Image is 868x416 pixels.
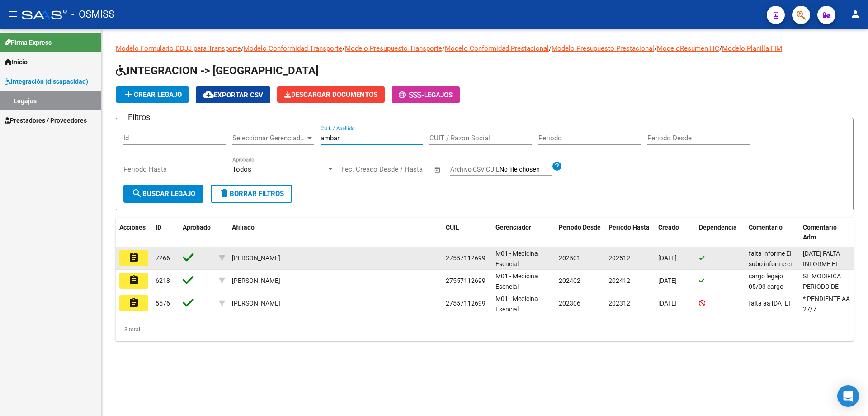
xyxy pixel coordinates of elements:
[196,86,270,103] button: Exportar CSV
[71,5,114,24] span: - OSMISS
[749,273,796,373] span: cargo legajo 05/03 cargo cambio de prestadores 03/04 adjunto CAR Y AA y adap curriculares 24-5 ad...
[450,166,500,173] span: Archivo CSV CUIL
[500,166,552,174] input: Archivo CSV CUIL
[749,224,783,231] span: Comentario
[128,252,139,263] mat-icon: assignment
[850,9,861,19] mat-icon: person
[132,188,142,199] mat-icon: search
[211,185,292,203] button: Borrar Filtros
[156,254,170,262] span: 7266
[5,57,28,67] span: Inicio
[803,250,851,319] span: 18/2/25 FALTA INFORME EI 14/02/2025 - FALTA CAR 2025 RNP MAGGIONI PATRICIA OLGA VENCIDO 01-2025
[232,253,280,263] div: [PERSON_NAME]
[442,218,492,248] datatable-header-cell: CUIL
[424,91,453,99] span: Legajos
[433,165,443,175] button: Open calendar
[495,224,531,231] span: Gerenciador
[116,64,319,77] span: INTEGRACION -> [GEOGRAPHIC_DATA]
[203,91,263,99] span: Exportar CSV
[399,91,424,99] span: -
[609,300,630,307] span: 202312
[232,298,280,309] div: [PERSON_NAME]
[132,190,195,198] span: Buscar Legajo
[559,254,580,262] span: 202501
[219,188,230,199] mat-icon: delete
[116,318,854,341] div: 3 total
[116,44,241,53] a: Modelo Formulario DDJJ para Transporte
[552,161,562,172] mat-icon: help
[658,224,679,231] span: Creado
[446,277,486,284] span: 27557112699
[799,218,854,248] datatable-header-cell: Comentario Adm.
[183,224,211,231] span: Aprobado
[552,44,654,53] a: Modelo Presupuesto Prestacional
[219,190,284,198] span: Borrar Filtros
[559,300,580,307] span: 202306
[128,275,139,286] mat-icon: assignment
[128,297,139,308] mat-icon: assignment
[123,91,182,99] span: Crear Legajo
[655,218,695,248] datatable-header-cell: Creado
[345,44,442,53] a: Modelo Presupuesto Transporte
[156,300,170,307] span: 5576
[232,224,255,231] span: Afiliado
[658,277,677,284] span: [DATE]
[803,295,850,313] span: * PENDIENTE AA 27/7
[203,89,214,100] mat-icon: cloud_download
[5,38,52,48] span: Firma Express
[5,115,87,125] span: Prestadores / Proveedores
[156,277,170,284] span: 6218
[749,250,792,278] span: falta informe EI subo informe ei 26/03
[722,44,782,53] a: Modelo Planilla FIM
[123,185,203,203] button: Buscar Legajo
[446,224,459,231] span: CUIL
[555,218,605,248] datatable-header-cell: Periodo Desde
[284,91,377,99] span: Descargar Documentos
[695,218,745,248] datatable-header-cell: Dependencia
[495,295,538,313] span: M01 - Medicina Esencial
[5,77,88,86] span: Integración (discapacidad)
[152,218,179,248] datatable-header-cell: ID
[445,44,549,53] a: Modelo Conformidad Prestacional
[232,165,251,173] span: Todos
[156,224,161,231] span: ID
[392,86,460,103] button: -Legajos
[277,86,385,103] button: Descargar Documentos
[699,224,737,231] span: Dependencia
[116,218,152,248] datatable-header-cell: Acciones
[123,89,134,100] mat-icon: add
[7,9,18,19] mat-icon: menu
[559,277,580,284] span: 202402
[492,218,555,248] datatable-header-cell: Gerenciador
[232,134,306,142] span: Seleccionar Gerenciador
[657,44,719,53] a: ModeloResumen HC
[837,385,859,407] div: Open Intercom Messenger
[446,254,486,262] span: 27557112699
[446,300,486,307] span: 27557112699
[658,254,677,262] span: [DATE]
[559,224,601,231] span: Periodo Desde
[609,254,630,262] span: 202512
[605,218,655,248] datatable-header-cell: Periodo Hasta
[495,273,538,290] span: M01 - Medicina Esencial
[123,111,155,124] h3: Filtros
[745,218,799,248] datatable-header-cell: Comentario
[495,250,538,268] span: M01 - Medicina Esencial
[232,276,280,286] div: [PERSON_NAME]
[179,218,215,248] datatable-header-cell: Aprobado
[228,218,442,248] datatable-header-cell: Afiliado
[341,165,378,173] input: Fecha inicio
[658,300,677,307] span: [DATE]
[244,44,342,53] a: Modelo Conformidad Transporte
[749,300,790,307] span: falta aa 27/7/23
[116,43,854,341] div: / / / / / /
[803,224,837,241] span: Comentario Adm.
[119,224,146,231] span: Acciones
[116,86,189,103] button: Crear Legajo
[609,277,630,284] span: 202412
[609,224,650,231] span: Periodo Hasta
[386,165,430,173] input: Fecha fin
